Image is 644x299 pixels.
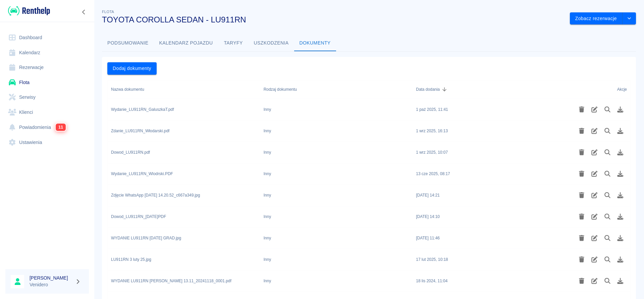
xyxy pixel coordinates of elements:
div: 13 cze 2025, 08:17 [416,171,450,177]
div: Rodzaj dokumentu [264,80,297,99]
button: Edytuj rodzaj dokumentu [588,168,601,179]
div: Inny [264,128,271,134]
button: Podgląd pliku [601,168,614,179]
button: Usuń plik [575,190,588,201]
div: Nazwa dokumentu [108,80,260,99]
button: Zobacz rezerwacje [570,12,623,25]
div: Zdanie_LU911RN_Włodarski.pdf [111,128,169,134]
div: WYDANIE LU911RN GRZEGORZ GAWLIK 13.11_20241118_0001.pdf [111,278,231,284]
div: Inny [264,278,271,284]
div: Inny [264,235,271,241]
button: Podgląd pliku [601,125,614,137]
img: Renthelp logo [8,5,50,16]
button: Dodaj dokumenty [107,62,157,75]
div: Dowod_LU911RN_2025-03-28.PDF [111,214,166,220]
h3: TOYOTA COROLLA SEDAN - LU911RN [102,15,565,24]
div: 3 mar 2025, 11:46 [416,235,440,241]
button: Pobierz plik [614,147,627,158]
div: 1 wrz 2025, 10:07 [416,149,448,155]
button: Podgląd pliku [601,147,614,158]
button: Usuń plik [575,104,588,115]
a: Ustawienia [5,135,89,150]
button: Podgląd pliku [601,275,614,287]
h6: [PERSON_NAME] [30,275,72,281]
button: Podsumowanie [102,35,154,51]
div: 1 wrz 2025, 16:13 [416,128,448,134]
div: Inny [264,214,271,220]
button: Edytuj rodzaj dokumentu [588,232,601,244]
a: Rezerwacje [5,60,89,75]
button: Pobierz plik [614,254,627,265]
div: LU911RN 3 luty 25.jpg [111,256,151,263]
button: Pobierz plik [614,168,627,179]
div: Nazwa dokumentu [111,80,144,99]
div: 17 lut 2025, 10:18 [416,256,448,263]
a: Dashboard [5,30,89,45]
button: Podgląd pliku [601,232,614,244]
button: Podgląd pliku [601,104,614,115]
button: Podgląd pliku [601,190,614,201]
button: Pobierz plik [614,104,627,115]
button: Edytuj rodzaj dokumentu [588,104,601,115]
button: drop-down [623,12,636,25]
div: Dowod_LU911RN.pdf [111,149,150,155]
div: Data dodania [413,80,565,99]
button: Usuń plik [575,232,588,244]
button: Taryfy [218,35,249,51]
div: 1 paź 2025, 11:41 [416,106,448,113]
a: Kalendarz [5,45,89,60]
a: Powiadomienia11 [5,120,89,135]
button: Usuń plik [575,147,588,158]
span: Flota [102,10,114,14]
button: Podgląd pliku [601,211,614,222]
div: Wydanie_LU911RN_Wlodrski.PDF [111,171,173,177]
div: 28 mar 2025, 14:21 [416,192,440,198]
button: Usuń plik [575,168,588,179]
p: Venidero [30,281,72,288]
button: Edytuj rodzaj dokumentu [588,254,601,265]
button: Edytuj rodzaj dokumentu [588,190,601,201]
div: Inny [264,192,271,198]
a: Renthelp logo [5,5,50,16]
button: Pobierz plik [614,125,627,137]
span: 11 [55,123,66,131]
button: Sort [440,85,449,94]
div: Inny [264,171,271,177]
a: Flota [5,75,89,90]
button: Usuń plik [575,125,588,137]
div: 18 lis 2024, 11:04 [416,278,447,284]
button: Pobierz plik [614,190,627,201]
button: Pobierz plik [614,232,627,244]
button: Edytuj rodzaj dokumentu [588,275,601,287]
div: Wydanie_LU911RN_GaluszkaT.pdf [111,106,174,113]
button: Kalendarz pojazdu [154,35,218,51]
button: Dokumenty [294,35,336,51]
div: Inny [264,149,271,155]
div: Zdjęcie WhatsApp 2025-03-28 o 14.20.52_c667a349.jpg [111,192,200,198]
button: Edytuj rodzaj dokumentu [588,125,601,137]
button: Edytuj rodzaj dokumentu [588,211,601,222]
div: Inny [264,106,271,113]
button: Pobierz plik [614,211,627,222]
button: Usuń plik [575,275,588,287]
button: Pobierz plik [614,275,627,287]
button: Zwiń nawigację [79,8,89,16]
button: Usuń plik [575,211,588,222]
a: Serwisy [5,90,89,105]
button: Usuń plik [575,254,588,265]
button: Podgląd pliku [601,254,614,265]
button: Uszkodzenia [249,35,294,51]
a: Klienci [5,105,89,120]
div: Akcje [565,80,630,99]
div: Data dodania [416,80,440,99]
div: WYDANIE LU911RN 3.03.2025 GRAD.jpg [111,235,181,241]
div: Akcje [617,80,627,99]
div: Rodzaj dokumentu [260,80,413,99]
button: Edytuj rodzaj dokumentu [588,147,601,158]
div: 28 mar 2025, 14:10 [416,214,440,220]
div: Inny [264,256,271,263]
